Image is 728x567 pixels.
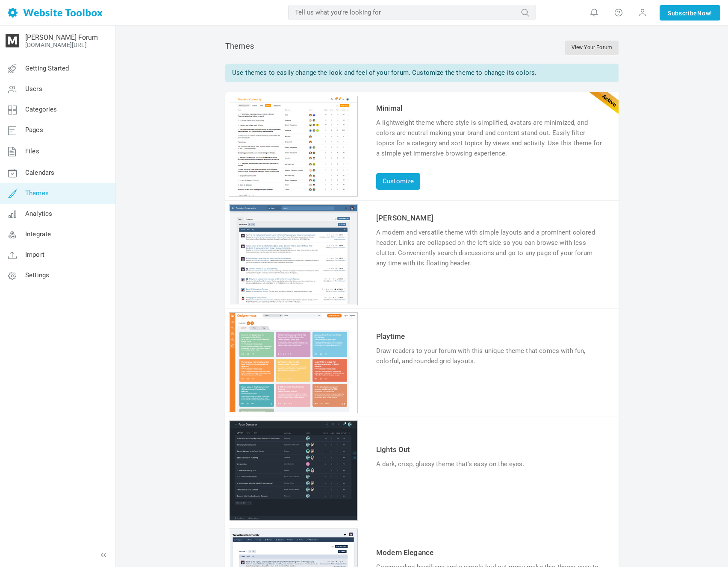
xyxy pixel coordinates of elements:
[230,298,357,306] a: Preview theme
[230,97,357,196] img: minimal_thumb.jpg
[376,459,604,469] div: A dark, crisp, glassy theme that's easy on the eyes.
[25,210,52,217] span: Analytics
[376,548,433,557] a: Modern Elegance
[25,169,54,176] span: Calendars
[376,332,405,341] a: Playtime
[230,421,357,520] img: lightsout_thumb.jpg
[225,64,619,82] div: Use themes to easily change the look and feel of your forum. Customize the theme to change its co...
[376,214,433,222] a: [PERSON_NAME]
[376,346,604,366] div: Draw readers to your forum with this unique theme that comes with fun, colorful, and rounded grid...
[230,406,357,414] a: Preview theme
[376,227,604,268] div: A modern and versatile theme with simple layouts and a prominent colored header. Links are collap...
[25,85,42,93] span: Users
[25,271,49,279] span: Settings
[25,126,43,134] span: Pages
[25,147,39,155] span: Files
[25,41,87,48] a: [DOMAIN_NAME][URL]
[230,205,357,304] img: angela_thumb.jpg
[225,41,619,55] div: Themes
[376,173,420,190] a: Customize
[230,514,357,522] a: Preview theme
[25,106,57,113] span: Categories
[565,41,619,55] a: View Your Forum
[25,33,98,41] a: [PERSON_NAME] Forum
[230,313,357,412] img: playtime_thumb.jpg
[697,9,712,18] span: Now!
[376,445,410,454] a: Lights Out
[660,5,720,21] a: SubscribeNow!
[6,34,19,47] img: cropped-WebsiteFavicon-192x192.png
[230,190,357,197] a: Customize theme
[25,230,51,238] span: Integrate
[288,5,536,20] input: Tell us what you're looking for
[25,251,44,259] span: Import
[376,118,604,159] div: A lightweight theme where style is simplified, avatars are minimized, and colors are neutral maki...
[374,101,606,115] td: Minimal
[25,189,49,197] span: Themes
[25,65,69,72] span: Getting Started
